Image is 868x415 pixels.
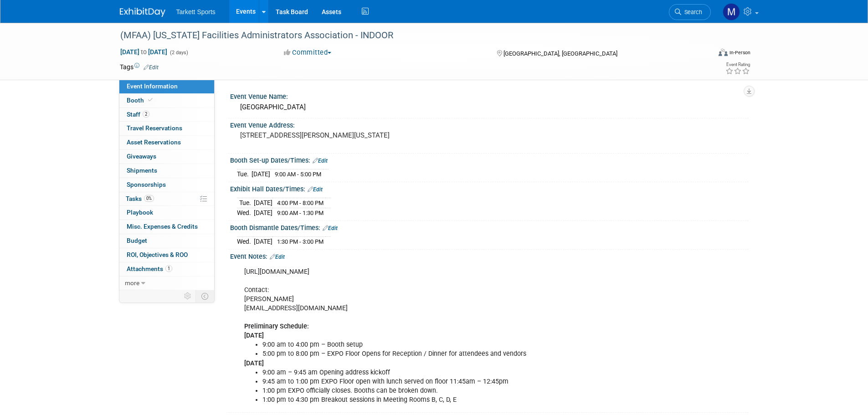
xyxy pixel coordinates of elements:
span: more [125,279,139,287]
span: 1 [165,265,172,272]
img: Format-Inperson.png [719,49,728,56]
td: Personalize Event Tab Strip [180,290,196,302]
a: Staff2 [119,108,214,122]
span: ROI, Objectives & ROO [127,251,188,258]
a: Tasks0% [119,192,214,206]
td: [DATE] [254,198,272,208]
img: Mathieu Martel [723,3,740,20]
div: [URL][DOMAIN_NAME] Contact: [PERSON_NAME] [EMAIL_ADDRESS][DOMAIN_NAME] [238,263,648,409]
a: Event Information [119,80,214,93]
span: 0% [144,195,154,202]
td: Wed. [237,236,254,246]
span: 9:00 AM - 1:30 PM [277,210,324,216]
a: Edit [308,186,323,193]
a: ROI, Objectives & ROO [119,248,214,262]
a: Edit [323,225,338,231]
a: Giveaways [119,150,214,164]
span: Tasks [126,195,154,202]
div: Event Venue Name: [230,90,749,101]
div: (MFAA) [US_STATE] Facilities Administrators Association - INDOOR [117,27,697,44]
span: 2 [143,111,149,118]
span: Playbook [127,209,153,216]
a: Search [669,4,711,20]
td: [DATE] [254,236,272,246]
td: Toggle Event Tabs [195,290,214,302]
pre: [STREET_ADDRESS][PERSON_NAME][US_STATE] [240,131,436,139]
div: Booth Set-up Dates/Times: [230,154,749,165]
span: 4:00 PM - 8:00 PM [277,200,324,206]
a: Shipments [119,164,214,178]
td: Wed. [237,208,254,217]
span: [DATE] [DATE] [120,48,168,56]
span: Staff [127,111,149,118]
span: Giveaways [127,153,156,160]
span: Budget [127,237,147,244]
li: 1:00 pm to 4:30 pm Breakout sessions in Meeting Rooms B, C, D, E [262,395,643,405]
li: 5:00 pm to 8:00 pm – EXPO Floor Opens for Reception / Dinner for attendees and vendors [262,349,643,359]
a: Edit [144,64,159,71]
a: Budget [119,234,214,248]
span: 1:30 PM - 3:00 PM [277,238,324,245]
div: Exhibit Hall Dates/Times: [230,182,749,194]
button: Committed [281,48,335,57]
div: Event Notes: [230,250,749,261]
span: Shipments [127,167,157,174]
td: Tags [120,62,159,72]
span: Travel Reservations [127,124,182,132]
div: Event Venue Address: [230,118,749,130]
td: [DATE] [252,169,270,179]
span: Asset Reservations [127,138,181,146]
a: Playbook [119,206,214,220]
span: Sponsorships [127,181,166,188]
b: Preliminary Schedule: [244,323,309,330]
div: In-Person [729,49,750,56]
li: 1:00 pm EXPO officially closes. Booths can be broken down. [262,386,643,395]
span: Event Information [127,82,178,90]
a: Attachments1 [119,262,214,276]
span: 9:00 AM - 5:00 PM [275,171,321,178]
span: to [139,48,148,56]
span: Attachments [127,265,172,272]
span: Booth [127,97,154,104]
a: Booth [119,94,214,108]
a: more [119,277,214,290]
td: Tue. [237,169,252,179]
a: Misc. Expenses & Credits [119,220,214,234]
li: 9:45 am to 1:00 pm EXPO Floor open with lunch served on floor 11:45am – 12:45pm [262,377,643,386]
a: Edit [270,254,285,260]
a: Travel Reservations [119,122,214,135]
div: [GEOGRAPHIC_DATA] [237,100,742,114]
div: Event Rating [725,62,750,67]
b: [DATE] [244,332,264,339]
div: Event Format [657,47,751,61]
i: Booth reservation complete [148,97,153,102]
span: [GEOGRAPHIC_DATA], [GEOGRAPHIC_DATA] [503,50,617,57]
a: Edit [313,158,328,164]
li: 9:00 am – 9:45 am Opening address kickoff [262,368,643,377]
li: 9:00 am to 4:00 pm – Booth setup [262,340,643,349]
a: Asset Reservations [119,136,214,149]
span: Misc. Expenses & Credits [127,223,198,230]
span: (2 days) [169,50,188,56]
span: Tarkett Sports [176,8,216,15]
td: [DATE] [254,208,272,217]
span: Search [681,9,702,15]
div: Booth Dismantle Dates/Times: [230,221,749,233]
a: Sponsorships [119,178,214,192]
b: [DATE] [244,359,264,367]
img: ExhibitDay [120,8,165,17]
td: Tue. [237,198,254,208]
